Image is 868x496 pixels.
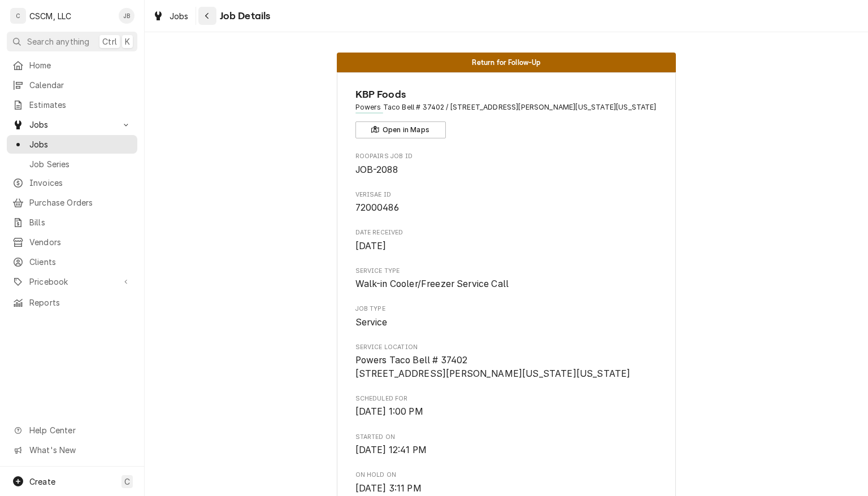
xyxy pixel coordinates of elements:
[29,10,71,22] div: CSCM, LLC
[148,7,193,25] a: Jobs
[355,240,658,253] span: Date Received
[29,256,132,268] span: Clients
[472,59,540,66] span: Return for Follow-Up
[355,304,658,329] div: Job Type
[29,216,132,228] span: Bills
[355,433,658,457] div: Started On
[198,7,216,25] button: Navigate back
[7,293,137,312] a: Reports
[355,228,658,253] div: Date Received
[29,177,132,189] span: Invoices
[102,36,117,47] span: Ctrl
[29,59,132,71] span: Home
[29,297,132,308] span: Reports
[7,76,137,94] a: Calendar
[7,173,137,192] a: Invoices
[29,424,131,436] span: Help Center
[355,433,658,442] span: Started On
[355,443,658,457] span: Started On
[29,119,115,130] span: Jobs
[29,444,131,456] span: What's New
[7,441,137,459] a: Go to What's New
[355,152,658,161] span: Roopairs Job ID
[355,316,658,329] span: Job Type
[170,10,189,22] span: Jobs
[29,99,132,111] span: Estimates
[125,36,130,47] span: K
[7,421,137,440] a: Go to Help Center
[119,8,134,24] div: JB
[7,115,137,134] a: Go to Jobs
[7,95,137,114] a: Estimates
[29,236,132,248] span: Vendors
[216,8,271,24] span: Job Details
[29,197,132,208] span: Purchase Orders
[355,483,422,494] span: [DATE] 3:11 PM
[7,56,137,75] a: Home
[7,135,137,154] a: Jobs
[7,233,137,251] a: Vendors
[355,202,399,213] span: 72000486
[355,201,658,215] span: Verisae ID
[29,276,115,288] span: Pricebook
[355,228,658,237] span: Date Received
[355,152,658,176] div: Roopairs Job ID
[7,213,137,232] a: Bills
[29,79,132,91] span: Calendar
[29,477,55,486] span: Create
[7,32,137,51] button: Search anythingCtrlK
[355,279,509,289] span: Walk-in Cooler/Freezer Service Call
[7,155,137,173] a: Job Series
[7,253,137,271] a: Clients
[7,272,137,291] a: Go to Pricebook
[119,8,134,24] div: James Bain's Avatar
[355,394,658,403] span: Scheduled For
[355,190,658,215] div: Verisae ID
[355,87,658,138] div: Client Information
[355,317,388,328] span: Service
[10,8,26,24] div: C
[355,355,631,379] span: Powers Taco Bell # 37402 [STREET_ADDRESS][PERSON_NAME][US_STATE][US_STATE]
[355,241,387,251] span: [DATE]
[27,36,89,47] span: Search anything
[355,471,658,480] span: On Hold On
[29,158,132,170] span: Job Series
[355,163,658,177] span: Roopairs Job ID
[355,471,658,495] div: On Hold On
[355,406,423,417] span: [DATE] 1:00 PM
[355,121,446,138] button: Open in Maps
[355,87,658,102] span: Name
[355,267,658,291] div: Service Type
[355,267,658,276] span: Service Type
[355,190,658,199] span: Verisae ID
[355,277,658,291] span: Service Type
[355,405,658,419] span: Scheduled For
[355,445,427,455] span: [DATE] 12:41 PM
[355,102,658,112] span: Address
[355,304,658,314] span: Job Type
[7,193,137,212] a: Purchase Orders
[124,476,130,488] span: C
[355,354,658,380] span: Service Location
[29,138,132,150] span: Jobs
[337,53,676,72] div: Status
[355,164,398,175] span: JOB-2088
[355,482,658,495] span: On Hold On
[355,394,658,419] div: Scheduled For
[355,343,658,381] div: Service Location
[355,343,658,352] span: Service Location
